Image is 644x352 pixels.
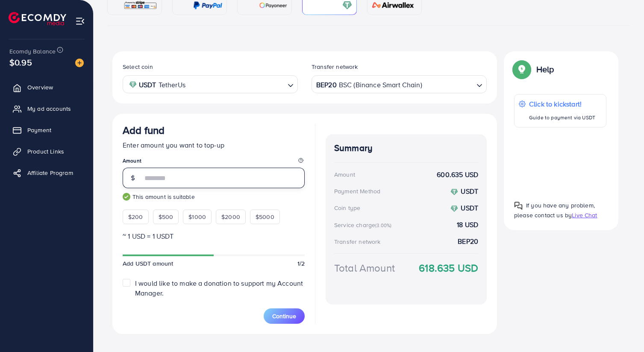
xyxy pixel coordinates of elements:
[135,278,303,298] span: I would like to make a donation to support my Account Manager.
[450,205,458,213] img: coin
[461,186,478,196] strong: USDT
[159,213,173,221] span: $500
[514,201,595,219] span: If you have any problem, please contact us by
[27,83,53,92] span: Overview
[6,79,87,96] a: Overview
[450,188,458,196] img: coin
[123,192,305,201] small: This amount is suitable
[259,0,287,10] img: card
[123,231,305,241] p: ~ 1 USD = 1 USDT
[312,62,358,71] label: Transfer network
[334,237,381,246] div: Transfer network
[9,47,56,56] span: Ecomdy Balance
[529,99,595,109] p: Click to kickstart!
[123,124,165,136] h3: Add fund
[458,237,478,246] strong: BEP20
[529,112,595,123] p: Guide to payment via USDT
[342,0,352,10] img: card
[75,16,85,26] img: menu
[297,259,305,268] span: 1/2
[27,126,51,134] span: Payment
[123,157,305,168] legend: Amount
[334,204,360,212] div: Coin type
[457,220,478,230] strong: 18 USD
[124,0,157,10] img: card
[461,203,478,213] strong: USDT
[6,100,87,117] a: My ad accounts
[419,260,478,275] strong: 618.635 USD
[123,62,153,71] label: Select coin
[9,12,66,25] img: logo
[221,213,240,221] span: $2000
[123,193,130,201] img: guide
[272,312,296,320] span: Continue
[514,201,523,210] img: Popup guide
[188,78,284,91] input: Search for option
[27,147,64,156] span: Product Links
[128,213,143,221] span: $200
[188,213,206,221] span: $1000
[264,308,305,324] button: Continue
[312,75,487,93] div: Search for option
[123,259,173,268] span: Add USDT amount
[6,164,87,181] a: Affiliate Program
[339,79,422,91] span: BSC (Binance Smart Chain)
[375,222,391,229] small: (3.00%)
[369,0,417,10] img: card
[536,64,554,74] p: Help
[6,121,87,139] a: Payment
[608,314,638,346] iframe: Chat
[123,140,305,150] p: Enter amount you want to top-up
[27,104,71,113] span: My ad accounts
[6,143,87,160] a: Product Links
[139,79,156,91] strong: USDT
[572,211,597,219] span: Live Chat
[316,79,337,91] strong: BEP20
[159,79,185,91] span: TetherUs
[437,170,478,180] strong: 600.635 USD
[75,59,84,67] img: image
[334,170,355,179] div: Amount
[9,56,32,68] span: $0.95
[334,221,394,229] div: Service charge
[193,0,222,10] img: card
[334,187,380,195] div: Payment Method
[256,213,274,221] span: $5000
[423,78,473,91] input: Search for option
[129,81,137,89] img: coin
[123,75,298,93] div: Search for option
[334,143,478,154] h4: Summary
[334,260,395,275] div: Total Amount
[27,169,73,177] span: Affiliate Program
[514,62,529,77] img: Popup guide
